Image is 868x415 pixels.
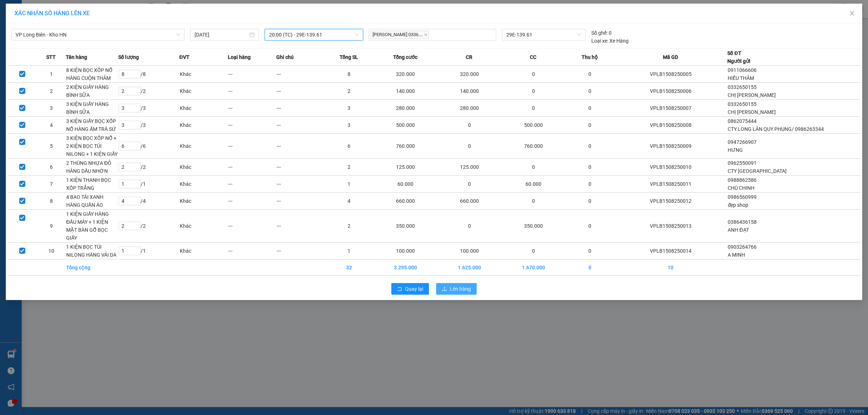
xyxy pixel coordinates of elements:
td: --- [276,134,325,159]
td: 0 [565,159,614,176]
span: Tổng SL [340,53,358,61]
td: Khác [179,176,228,193]
td: 0 [565,100,614,117]
span: ANH ĐẠT [728,227,749,233]
span: close [424,33,427,37]
td: / 2 [118,210,179,243]
td: --- [276,243,325,260]
td: 8 [37,193,65,210]
span: CR [466,53,472,61]
span: CÔNG TY TNHH CHUYỂN PHÁT NHANH BẢO AN [57,16,144,29]
span: 20:00 (TC) - 29E-139.61 [269,29,359,40]
td: Khác [179,66,228,83]
td: 3 [325,117,373,134]
td: 0 [437,210,501,243]
td: / 4 [118,193,179,210]
strong: PHIẾU DÁN LÊN HÀNG [51,3,146,13]
td: / 8 [118,66,179,83]
td: --- [228,159,276,176]
div: Số ĐT Người gửi [727,49,750,65]
td: 6 [325,134,373,159]
td: 1 [325,243,373,260]
span: close [849,10,855,16]
td: Khác [179,243,228,260]
td: --- [276,117,325,134]
td: 3 KIỆN GIẤY BỌC XỐP NỔ HÀNG ẤM TRÀ SỨ [66,117,118,134]
span: 0962550091 [728,160,757,166]
td: 0 [501,193,565,210]
td: --- [228,243,276,260]
span: upload [442,286,447,292]
td: 10 [614,260,728,276]
td: 6 [37,159,65,176]
td: 100.000 [373,243,437,260]
td: 500.000 [373,117,437,134]
td: 0 [565,66,614,83]
td: --- [228,193,276,210]
span: 18:00:11 [DATE] [3,50,45,56]
td: --- [276,66,325,83]
span: Loại hàng [228,53,251,61]
td: --- [228,83,276,100]
span: CHỊ [PERSON_NAME] [728,92,776,98]
td: --- [228,66,276,83]
td: 0 [437,176,501,193]
td: 760.000 [373,134,437,159]
td: 5 [37,134,65,159]
td: 3 [325,100,373,117]
span: 0386436158 [728,219,757,225]
span: 29E-139.61 [506,29,581,40]
td: Khác [179,210,228,243]
td: 1 [325,176,373,193]
span: Ghi chú [276,53,294,61]
span: XÁC NHẬN SỐ HÀNG LÊN XE [14,10,90,17]
td: --- [228,176,276,193]
td: 2 KIỆN GIẤY HÀNG BÌNH SỮA [66,83,118,100]
td: --- [228,210,276,243]
span: Quay lại [405,285,423,293]
td: --- [276,176,325,193]
td: 0 [565,260,614,276]
td: 660.000 [437,193,501,210]
td: --- [276,83,325,100]
td: 0 [501,243,565,260]
span: Tên hàng [66,53,87,61]
td: Khác [179,83,228,100]
td: 280.000 [373,100,437,117]
span: 0332650155 [728,84,757,90]
span: Mã đơn: VPLB1508250014 [3,39,110,48]
span: A MINH [728,252,745,258]
td: 32 [325,260,373,276]
td: 4 [325,193,373,210]
td: Khác [179,134,228,159]
td: 3 [37,100,65,117]
span: VP Long Biên - Kho HN [16,29,180,40]
td: 1 KIỆN GIẤY HÀNG ĐẦU MÁY + 1 KIỆN MẶT BÀN GỖ BỌC GIẤY [66,210,118,243]
span: CHỊ [PERSON_NAME] [728,109,776,115]
td: --- [276,100,325,117]
td: Khác [179,159,228,176]
strong: CSKH: [20,16,38,22]
span: 0903264766 [728,244,757,250]
td: 320.000 [373,66,437,83]
td: 500.000 [501,117,565,134]
td: --- [228,117,276,134]
div: Xe Hàng [591,37,629,45]
td: 60.000 [501,176,565,193]
td: 2 THÙNG NHỰA ĐỎ HÀNG DẦU NHỜN [66,159,118,176]
td: / 3 [118,117,179,134]
td: 60.000 [373,176,437,193]
td: VPLB1508250014 [614,243,728,260]
td: 1 KIỆN THANH BỌC XỐP TRẮNG [66,176,118,193]
td: Khác [179,193,228,210]
span: Số ghế: [591,29,608,37]
td: 10 [37,243,65,260]
td: 0 [501,159,565,176]
span: HIẾU THẢM [728,75,754,81]
td: VPLB1508250012 [614,193,728,210]
td: 140.000 [373,83,437,100]
span: 0986560999 [728,194,757,200]
td: 1 KIỆN BỌC TÚI NILONG HÀNG VẢI DA [66,243,118,260]
td: --- [276,159,325,176]
td: --- [228,134,276,159]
